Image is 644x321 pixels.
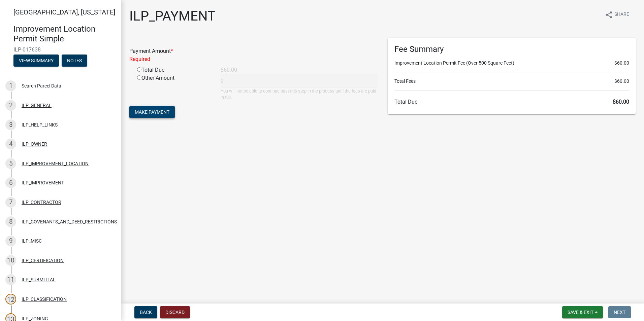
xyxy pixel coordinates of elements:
div: 10 [5,255,16,266]
div: ILP_MISC [22,239,42,243]
button: Discard [160,306,190,318]
div: 2 [5,100,16,111]
div: 8 [5,216,16,227]
button: Save & Exit [562,306,603,318]
div: ILP_GENERAL [22,103,52,108]
div: 3 [5,119,16,130]
div: ILP_SUBMITTAL [22,277,56,282]
div: 9 [5,236,16,246]
h1: ILP_PAYMENT [129,8,216,24]
div: 6 [5,177,16,188]
span: $60.00 [614,78,629,85]
span: $60.00 [614,60,629,67]
span: Share [614,11,629,19]
wm-modal-confirm: Notes [62,58,87,64]
button: Notes [62,55,87,67]
h4: Improvement Location Permit Simple [13,24,116,44]
div: 4 [5,139,16,149]
span: Save & Exit [568,310,593,315]
div: Payment Amount [124,47,383,63]
div: ILP_HELP_LINKS [22,122,58,127]
div: ILP_IMPROVEMENT [22,180,64,185]
span: Back [140,310,152,315]
div: ILP_COVENANTS_AND_DEED_RESTRICTIONS [22,219,117,224]
span: Next [614,310,625,315]
i: share [605,11,613,19]
div: ILP_CONTRACTOR [22,200,61,205]
div: Required [129,55,378,63]
h6: Total Due [394,99,629,105]
div: Other Amount [132,74,216,101]
div: 11 [5,274,16,285]
button: Next [608,306,631,318]
div: Total Due [132,66,216,74]
button: Back [134,306,157,318]
div: ILP_IMPROVEMENT_LOCATION [22,161,89,166]
span: $60.00 [613,99,629,105]
li: Total Fees [394,78,629,85]
div: Search Parcel Data [22,83,61,88]
div: ILP_OWNER [22,142,47,146]
span: Make Payment [135,109,169,115]
wm-modal-confirm: Summary [13,58,59,64]
span: ILP-017638 [13,46,108,53]
div: 12 [5,294,16,305]
div: ILP_CERTIFICATION [22,258,64,263]
div: ILP_CLASSIFICATION [22,297,67,301]
li: Improvement Location Permit Fee (Over 500 Square Feet) [394,60,629,67]
span: [GEOGRAPHIC_DATA], [US_STATE] [13,8,115,16]
div: 7 [5,197,16,208]
div: 1 [5,80,16,91]
h6: Fee Summary [394,44,629,54]
button: View Summary [13,55,59,67]
div: ILP_ZONING [22,316,48,321]
div: 5 [5,158,16,169]
button: Make Payment [129,106,175,118]
button: shareShare [600,8,635,21]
